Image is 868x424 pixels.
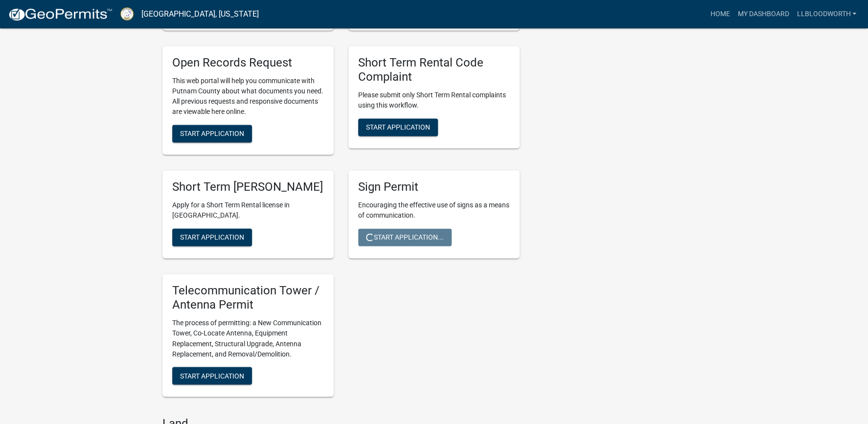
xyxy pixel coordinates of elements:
[366,233,444,241] span: Start Application...
[172,284,324,312] h5: Telecommunication Tower / Antenna Permit
[172,180,324,194] h5: Short Term [PERSON_NAME]
[120,7,134,21] img: Putnam County, Georgia
[358,118,438,136] button: Start Application
[180,233,244,241] span: Start Application
[172,228,252,246] button: Start Application
[141,6,259,22] a: [GEOGRAPHIC_DATA], [US_STATE]
[172,200,324,221] p: Apply for a Short Term Rental license in [GEOGRAPHIC_DATA].
[733,5,793,23] a: My Dashboard
[358,200,510,221] p: Encouraging the effective use of signs as a means of communication.
[358,56,510,84] h5: Short Term Rental Code Complaint
[358,180,510,194] h5: Sign Permit
[706,5,733,23] a: Home
[172,367,252,384] button: Start Application
[358,90,510,111] p: Please submit only Short Term Rental complaints using this workflow.
[172,76,324,117] p: This web portal will help you communicate with Putnam County about what documents you need. All p...
[793,5,860,23] a: llbloodworth
[180,371,244,379] span: Start Application
[366,123,430,131] span: Start Application
[172,56,324,70] h5: Open Records Request
[358,228,452,246] button: Start Application...
[172,125,252,142] button: Start Application
[180,130,244,137] span: Start Application
[172,318,324,359] p: The process of permitting: a New Communication Tower, Co-Locate Antenna, Equipment Replacement, S...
